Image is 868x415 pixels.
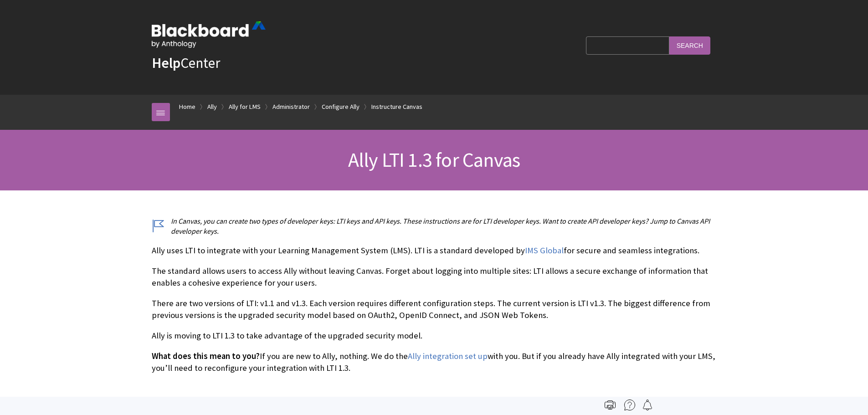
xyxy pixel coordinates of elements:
[408,351,488,362] a: Ally integration set up
[152,297,717,321] p: There are two versions of LTI: v1.1 and v1.3. Each version requires different configuration steps...
[152,330,717,342] p: Ally is moving to LTI 1.3 to take advantage of the upgraded security model.
[348,147,520,172] span: Ally LTI 1.3 for Canvas
[152,21,266,48] img: Blackboard by Anthology
[152,216,717,236] p: In Canvas, you can create two types of developer keys: LTI keys and API keys. These instructions ...
[152,54,180,72] strong: Help
[152,351,260,361] span: What does this mean to you?
[152,265,717,289] p: The standard allows users to access Ally without leaving Canvas. Forget about logging into multip...
[152,350,717,374] p: If you are new to Ally, nothing. We do the with you. But if you already have Ally integrated with...
[624,400,635,410] img: More help
[207,101,217,113] a: Ally
[642,400,653,410] img: Follow this page
[272,101,310,113] a: Administrator
[669,36,710,54] input: Search
[179,101,195,113] a: Home
[152,245,717,256] p: Ally uses LTI to integrate with your Learning Management System (LMS). LTI is a standard develope...
[605,400,616,410] img: Print
[152,54,220,72] a: HelpCenter
[229,101,261,113] a: Ally for LMS
[322,101,360,113] a: Configure Ally
[371,101,422,113] a: Instructure Canvas
[525,245,564,256] a: IMS Global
